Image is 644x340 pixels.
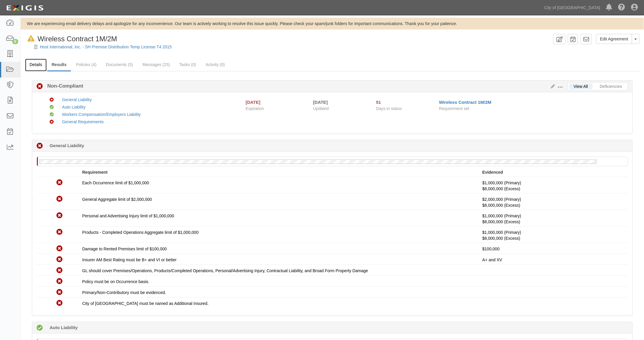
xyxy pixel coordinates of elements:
[596,34,632,44] a: Edit Agreement
[82,180,149,185] span: Each Occurrence limit of $1,000,000
[482,219,520,224] span: Policy #AUC484652601 Insurer: American Guarantee and Liability Ins Co
[439,100,491,105] a: Wireless Contract 1M/2M
[82,301,208,306] span: City of [GEOGRAPHIC_DATA] must be named as Additional Insured.
[376,99,435,105] div: Since 07/01/2025
[82,230,199,235] span: Products - Completed Operations Aggregate limit of $1,000,000
[50,142,84,149] b: General Liability
[37,325,43,331] i: Compliant 335 days (since 09/20/2024)
[82,279,149,284] span: Policy must be on Occurrence basis.
[25,34,117,44] div: Wireless Contract 1M/2M
[62,112,141,117] a: Workers Compensation/Employers Liability
[82,197,152,202] span: General Aggregate limit of $2,000,000
[482,257,624,263] p: A+ and XV
[618,4,625,11] i: Help Center - Complianz
[56,267,63,274] i: Non-Compliant
[376,106,402,111] span: Days in status
[596,83,627,89] a: Deficiencies
[313,106,329,111] span: Updated
[40,45,172,49] a: Host International, Inc. - SH Premise Distribution Temp License T4 2015
[50,324,78,331] b: Auto Liability
[38,35,117,43] span: Wireless Contract 1M/2M
[482,229,624,241] p: $1,000,000 (Primary)
[313,99,367,105] div: [DATE]
[201,59,229,70] a: Activity (0)
[56,213,63,219] i: Non-Compliant
[62,97,92,102] a: General Liability
[482,170,503,175] strong: Evidenced
[56,196,63,202] i: Non-Compliant
[482,236,520,241] span: Policy #AUC484652601 Insurer: American Guarantee and Liability Ins Co
[482,196,624,208] p: $2,000,000 (Primary)
[37,143,43,149] i: Non-Compliant 51 days (since 07/01/2025)
[50,120,54,124] i: Non-Compliant
[175,59,201,70] a: Tasks (0)
[56,246,63,252] i: Non-Compliant
[50,98,54,102] i: Non-Compliant
[246,106,309,111] span: Expiration
[569,83,593,89] a: View All
[62,105,85,109] a: Auto Liability
[12,39,18,44] div: 5
[62,119,104,124] a: General Requirements
[47,59,71,71] a: Results
[549,84,555,89] a: Edit Results
[82,257,176,262] span: Insurer AM Best Rating must be B+ and VI or better
[56,229,63,235] i: Non-Compliant
[541,2,603,14] a: City of [GEOGRAPHIC_DATA]
[25,59,47,71] a: Details
[102,59,138,70] a: Documents (5)
[246,99,261,105] div: [DATE]
[56,289,63,295] i: Non-Compliant
[50,105,54,109] i: Compliant
[482,246,624,252] p: $100,000
[27,36,35,42] i: In Default since 07/22/2025
[482,213,624,225] p: $1,000,000 (Primary)
[439,106,469,111] span: Requirement set
[82,213,174,218] span: Personal and Advertising Injury limit of $1,000,000
[482,180,624,192] p: $1,000,000 (Primary)
[82,247,167,251] span: Damage to Rented Premises limit of $100,000
[43,83,83,90] b: Non-Compliant
[56,278,63,285] i: Non-Compliant
[37,83,43,90] i: Non-Compliant
[82,290,166,295] span: Primary/Non-Contributory must be evidenced.
[138,59,174,70] a: Messages (25)
[56,300,63,306] i: Non-Compliant
[56,257,63,263] i: Non-Compliant
[50,113,54,117] i: Compliant
[82,268,368,273] span: GL should cover Premises/Operations, Products/Completed Operations, Personal/Advertising Injury, ...
[21,21,644,27] div: We are experiencing email delivery delays and apologize for any inconvenience. Our team is active...
[82,170,108,175] strong: Requirement
[4,3,45,13] img: logo-5460c22ac91f19d4615b14bd174203de0afe785f0fc80cf4dbbc73dc1793850b.png
[71,59,101,70] a: Policies (4)
[482,186,520,191] span: Policy #AUC484652601 Insurer: American Guarantee and Liability Ins Co
[56,180,63,186] i: Non-Compliant
[482,203,520,208] span: Policy #AUC484652601 Insurer: American Guarantee and Liability Ins Co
